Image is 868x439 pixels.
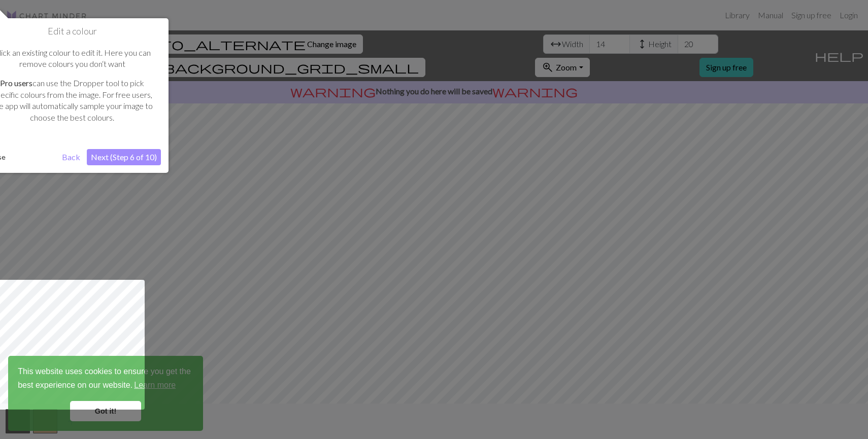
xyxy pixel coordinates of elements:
[58,149,84,165] button: Back
[87,149,161,165] button: Next (Step 6 of 10)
